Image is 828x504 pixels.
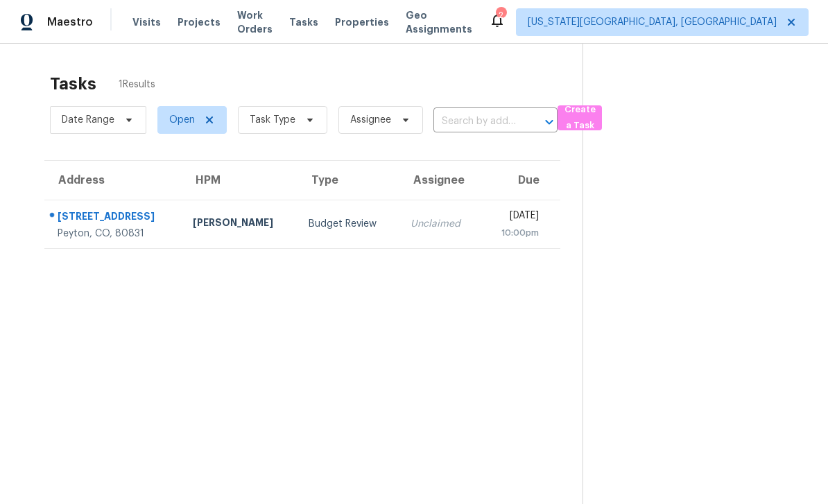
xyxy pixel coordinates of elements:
[564,102,595,134] span: Create a Task
[433,111,519,132] input: Search by address
[182,161,297,200] th: HPM
[335,15,389,29] span: Properties
[289,17,318,27] span: Tasks
[528,15,777,29] span: [US_STATE][GEOGRAPHIC_DATA], [GEOGRAPHIC_DATA]
[250,113,295,127] span: Task Type
[411,217,470,231] div: Unclaimed
[496,8,506,22] div: 2
[193,216,286,233] div: [PERSON_NAME]
[492,209,538,226] div: [DATE]
[44,161,182,200] th: Address
[558,105,602,130] button: Create a Task
[406,8,472,36] span: Geo Assignments
[399,161,481,200] th: Assignee
[237,8,273,36] span: Work Orders
[169,113,195,127] span: Open
[481,161,560,200] th: Due
[350,113,391,127] span: Assignee
[178,15,221,29] span: Projects
[47,15,93,29] span: Maestro
[540,112,559,132] button: Open
[132,15,161,29] span: Visits
[62,113,114,127] span: Date Range
[58,227,171,241] div: Peyton, CO, 80831
[50,77,96,91] h2: Tasks
[58,209,171,227] div: [STREET_ADDRESS]
[309,217,388,231] div: Budget Review
[119,78,155,92] span: 1 Results
[492,226,538,240] div: 10:00pm
[297,161,399,200] th: Type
